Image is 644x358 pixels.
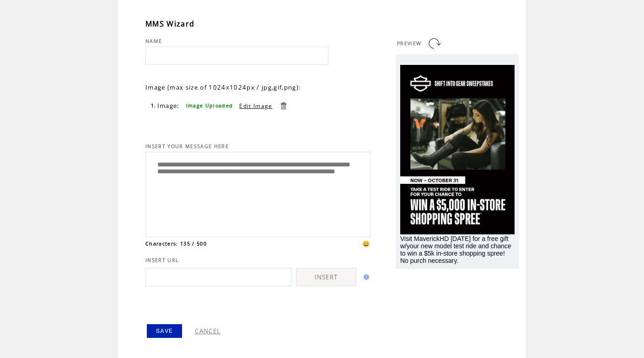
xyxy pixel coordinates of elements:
span: 😀 [362,240,370,248]
span: Image Uploaded [186,102,233,109]
span: Image: [157,102,180,110]
span: 1. [151,102,156,109]
span: Image (max size of 1024x1024px / jpg,gif,png): [145,83,301,91]
span: MMS Wizard [145,19,194,29]
a: Edit Image [239,102,272,110]
span: INSERT URL [145,257,179,263]
span: Visit MaverickHD [DATE] for a free gift w/your new model test ride and chance to win a $5k in-sto... [400,235,511,264]
a: CANCEL [195,327,220,335]
span: INSERT YOUR MESSAGE HERE [145,143,229,150]
span: Characters: 135 / 500 [145,240,207,247]
a: SAVE [147,324,182,338]
span: NAME [145,38,162,44]
img: help.gif [361,274,369,280]
a: Delete this item [279,102,288,110]
span: PREVIEW [397,40,421,47]
a: INSERT [296,268,356,286]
